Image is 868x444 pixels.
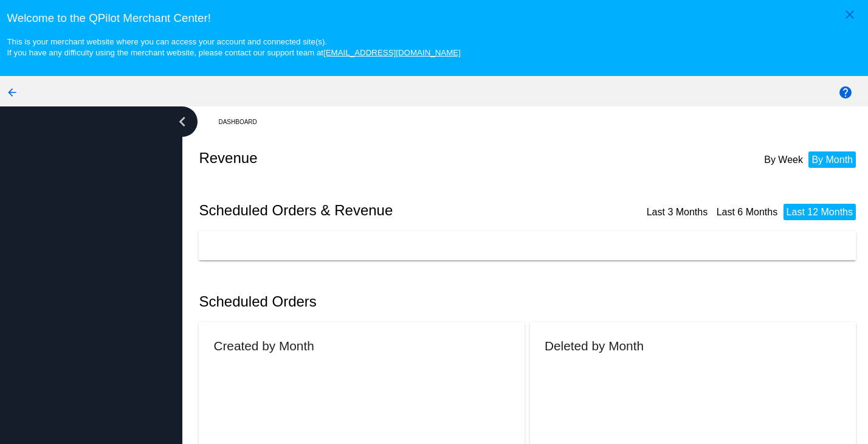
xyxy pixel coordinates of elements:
h2: Scheduled Orders [199,293,530,310]
a: Dashboard [218,113,267,131]
i: chevron_left [173,112,192,131]
h2: Scheduled Orders & Revenue [199,202,530,219]
li: By Month [808,151,856,168]
li: By Week [761,151,806,168]
h2: Revenue [199,150,530,167]
h2: Deleted by Month [545,339,644,353]
a: Last 6 Months [717,207,778,217]
mat-icon: close [842,7,857,22]
mat-icon: arrow_back [5,85,19,100]
a: Last 3 Months [647,207,708,217]
mat-icon: help [838,85,853,100]
a: Last 12 Months [787,207,853,217]
a: [EMAIL_ADDRESS][DOMAIN_NAME] [323,48,461,57]
h2: Created by Month [213,339,314,353]
h3: Welcome to the QPilot Merchant Center! [7,12,861,25]
small: This is your merchant website where you can access your account and connected site(s). If you hav... [7,37,460,57]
